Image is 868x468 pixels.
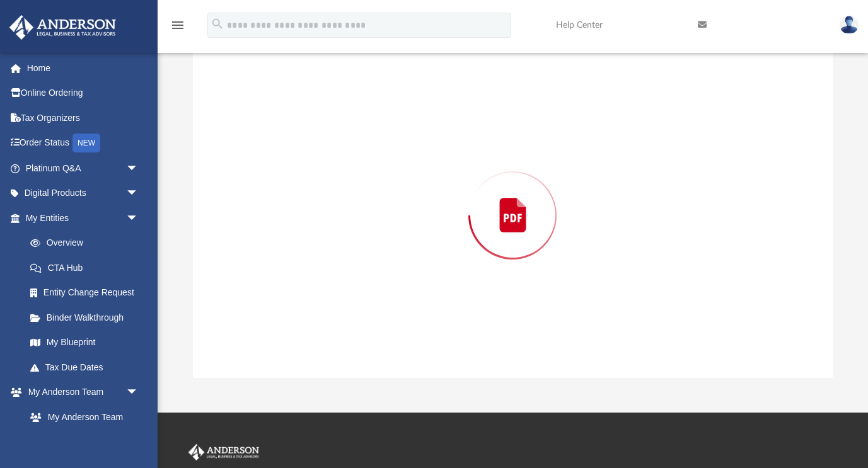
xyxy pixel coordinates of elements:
[72,134,100,152] div: NEW
[9,205,158,231] a: My Entitiesarrow_drop_down
[9,81,158,106] a: Online Ordering
[18,404,145,430] a: My Anderson Team
[9,105,158,130] a: Tax Organizers
[126,205,151,231] span: arrow_drop_down
[9,55,158,81] a: Home
[18,355,158,380] a: Tax Due Dates
[840,16,859,34] img: User Pic
[170,24,185,33] a: menu
[18,231,158,256] a: Overview
[9,130,158,156] a: Order StatusNEW
[126,156,151,181] span: arrow_drop_down
[18,280,158,305] a: Entity Change Request
[170,18,185,33] i: menu
[126,181,151,207] span: arrow_drop_down
[193,20,832,378] div: Preview
[9,380,151,405] a: My Anderson Teamarrow_drop_down
[18,330,151,355] a: My Blueprint
[18,305,158,330] a: Binder Walkthrough
[18,255,158,280] a: CTA Hub
[6,15,120,40] img: Anderson Advisors Platinum Portal
[9,156,158,181] a: Platinum Q&Aarrow_drop_down
[211,17,224,31] i: search
[9,181,158,206] a: Digital Productsarrow_drop_down
[126,380,151,406] span: arrow_drop_down
[186,444,262,460] img: Anderson Advisors Platinum Portal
